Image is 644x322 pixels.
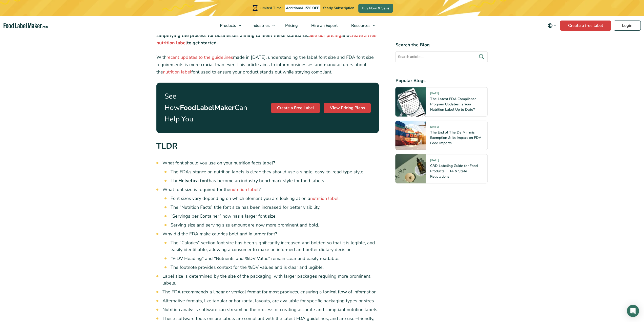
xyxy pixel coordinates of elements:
[310,195,339,201] a: nutrition label
[544,21,560,31] button: Change language
[279,16,303,35] a: Pricing
[285,5,320,12] span: Additional 15% OFF
[156,54,379,75] p: With made in [DATE], understanding the label font size and FDA font size requirements is more cru...
[162,160,379,184] li: What font should you use on your nutrition facts label?
[430,130,481,145] a: The End of The De Minimis Exemption & Its Impact on FDA Food Imports
[162,273,379,287] li: Label size is determined by the size of the packaging, with larger packages requiring more promin...
[171,168,379,175] li: The FDA’s stance on nutrition labels is clear: they should use a single, easy-to-read type style.
[430,163,477,179] a: CBD Labeling Guide for Food Products: FDA & State Regulations
[627,305,639,317] div: Open Intercom Messenger
[430,91,439,97] span: [DATE]
[341,32,349,39] strong: and
[163,69,191,75] a: nutrition label
[162,306,379,313] li: Nutrition analysis software can streamline the process of creating accurate and compliant nutriti...
[171,255,379,262] li: “%DV Heading” and “Nutrients and %DV Value” remain clear and easily readable.
[614,21,641,31] a: Login
[230,186,259,193] a: nutrition label
[245,16,277,35] a: Industries
[324,103,371,113] a: View Pricing Plans
[171,204,379,211] li: The “Nutrition Facts” title font size has been increased for better visibility.
[284,23,298,28] span: Pricing
[4,23,48,29] a: Food Label Maker homepage
[162,231,379,271] li: Why did the FDA make calories bold and in larger font?
[271,103,320,113] a: Create a Free Label
[309,32,341,39] a: See our pricing
[395,42,488,48] h4: Search the Blog
[358,4,393,13] a: Buy Now & Save
[395,51,488,62] input: Search articles...
[171,213,379,220] li: “Servings per Container” now has a larger font size.
[162,297,379,304] li: Alternative formats, like tabular or horizontal layouts, are available for specific packaging typ...
[156,141,178,151] strong: TLDR
[323,6,354,10] span: Yearly Subscription
[162,186,379,229] li: What font size is required for the ?
[430,158,439,164] span: [DATE]
[187,40,218,46] strong: to get started.
[430,125,439,131] span: [DATE]
[350,23,371,28] span: Resources
[180,103,235,112] strong: FoodLabelMaker
[171,195,379,202] li: Font sizes vary depending on which element you are looking at on a .
[560,21,611,31] a: Create a free label
[162,289,379,295] li: The FDA recommends a linear or vertical format for most products, ensuring a logical flow of info...
[260,6,282,10] span: Limited Time!
[310,23,338,28] span: Hire an Expert
[305,16,343,35] a: Hire an Expert
[250,23,270,28] span: Industries
[171,177,379,184] li: The has become an industry benchmark style for food labels.
[345,16,378,35] a: Resources
[167,54,233,60] a: recent updates to the guidelines
[171,239,379,253] li: The “Calories” section font size has been significantly increased and bolded so that it is legibl...
[213,16,244,35] a: Products
[171,222,379,229] li: Serving size and serving size amount are now more prominent and bold.
[171,264,379,271] li: The footnote provides context for the %DV values and is clear and legible.
[430,97,476,112] a: The Latest FDA Compliance Program Updates: Is Your Nutrition Label Up to Date?
[178,178,209,184] strong: Helvetica font
[164,91,253,125] p: See How Can Help You
[218,23,237,28] span: Products
[395,77,488,84] h4: Popular Blogs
